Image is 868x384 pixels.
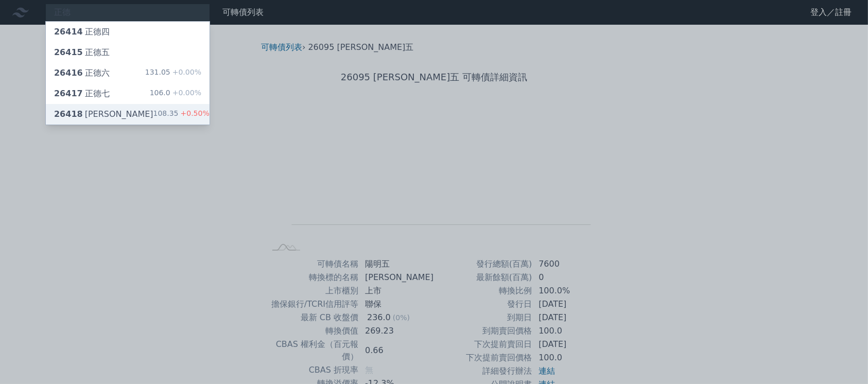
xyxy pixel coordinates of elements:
[145,67,201,79] div: 131.05
[170,89,201,97] span: +0.00%
[170,68,201,76] span: +0.00%
[54,27,83,37] span: 26414
[150,88,201,100] div: 106.0
[46,42,210,63] a: 26415正德五
[179,109,210,117] span: +0.50%
[46,22,210,42] a: 26414正德四
[54,26,110,38] div: 正德四
[54,46,110,59] div: 正德五
[54,68,83,78] span: 26416
[46,104,210,125] a: 26418[PERSON_NAME] 108.35+0.50%
[54,67,110,79] div: 正德六
[54,47,83,57] span: 26415
[54,108,153,120] div: [PERSON_NAME]
[46,63,210,83] a: 26416正德六 131.05+0.00%
[46,83,210,104] a: 26417正德七 106.0+0.00%
[54,88,110,100] div: 正德七
[54,109,83,119] span: 26418
[153,108,210,120] div: 108.35
[54,89,83,98] span: 26417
